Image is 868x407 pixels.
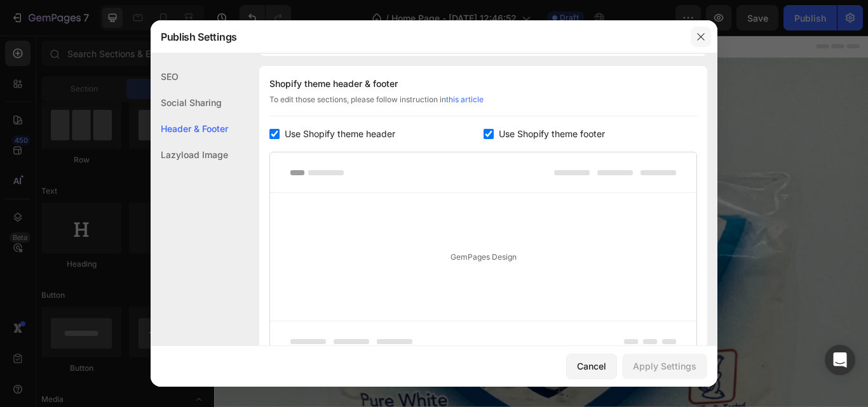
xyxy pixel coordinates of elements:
[270,193,696,321] div: GemPages Design
[151,63,228,90] div: SEO
[577,359,606,373] div: Cancel
[151,142,228,168] div: Lazyload Image
[269,76,697,91] div: Shopify theme header & footer
[285,126,395,142] span: Use Shopify theme header
[633,359,696,373] div: Apply Settings
[151,20,684,53] div: Publish Settings
[499,126,605,142] span: Use Shopify theme footer
[446,95,484,104] a: this article
[825,345,855,375] div: Open Intercom Messenger
[622,354,707,379] button: Apply Settings
[151,116,228,142] div: Header & Footer
[269,94,697,116] div: To edit those sections, please follow instruction in
[566,354,617,379] button: Cancel
[151,90,228,116] div: Social Sharing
